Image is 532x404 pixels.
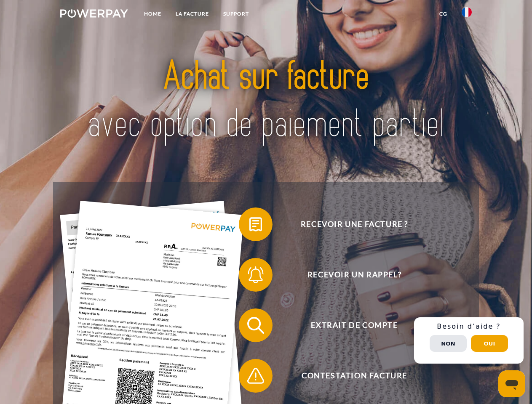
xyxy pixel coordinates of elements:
button: Recevoir un rappel? [239,258,458,292]
img: title-powerpay_fr.svg [80,40,452,161]
a: Home [137,6,168,21]
button: Oui [471,335,508,352]
button: Non [430,335,467,352]
button: Extrait de compte [239,308,458,342]
span: Recevoir une facture ? [251,207,457,241]
span: Extrait de compte [251,308,457,342]
span: Contestation Facture [251,359,457,393]
span: Recevoir un rappel? [251,258,457,292]
button: Recevoir une facture ? [239,207,458,241]
img: fr [462,7,472,17]
a: CG [432,6,454,21]
div: Schnellhilfe [414,317,524,364]
h3: Besoin d’aide ? [419,322,519,331]
iframe: Bouton de lancement de la fenêtre de messagerie [498,370,525,397]
button: Contestation Facture [239,359,458,393]
img: qb_search.svg [245,315,266,336]
img: qb_bill.svg [245,214,266,235]
img: qb_bell.svg [245,264,266,285]
img: qb_warning.svg [245,365,266,386]
img: logo-powerpay-white.svg [60,9,128,18]
a: Support [216,6,256,21]
a: LA FACTURE [168,6,216,21]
